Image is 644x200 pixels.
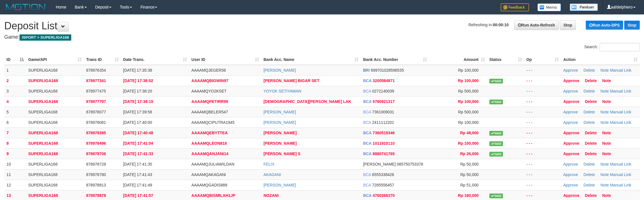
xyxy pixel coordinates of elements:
[191,78,228,83] span: AAAAMQBIGWIN97
[86,110,106,114] span: 878978077
[397,162,423,166] span: Copy 085750753378 to clipboard
[363,151,371,156] span: BCA
[263,141,297,146] a: [PERSON_NAME]
[263,68,296,72] a: [PERSON_NAME]
[4,65,26,76] td: 1
[26,159,84,169] td: SUPERLIGA168
[263,162,275,166] a: FELIX
[123,110,152,114] span: [DATE] 17:39:58
[86,78,106,83] span: 878977341
[373,99,395,104] span: Copy 5780921317 to clipboard
[524,65,561,76] td: - - -
[458,141,479,146] span: Rp 100,000
[600,43,640,51] input: Search:
[4,138,26,148] td: 8
[4,117,26,128] td: 6
[458,89,478,93] span: Rp 500,000
[602,141,611,146] a: Note
[26,138,84,148] td: SUPERLIGA168
[524,138,561,148] td: - - -
[191,183,227,187] span: AAAAMQGADIS888
[263,131,297,135] a: [PERSON_NAME]
[363,193,371,198] span: BCA
[584,120,595,125] a: Delete
[584,89,595,93] a: Delete
[26,117,84,128] td: SUPERLIGA168
[121,54,189,65] th: Date Trans.: activate to sort column ascending
[372,89,394,93] span: Copy 0272140039 to clipboard
[602,131,611,135] a: Note
[26,180,84,190] td: SUPERLIGA168
[373,78,395,83] span: Copy 3200584871 to clipboard
[524,128,561,138] td: - - -
[123,68,152,72] span: [DATE] 17:35:38
[524,169,561,180] td: - - -
[524,159,561,169] td: - - -
[537,3,561,11] img: Button%20Memo.svg
[460,131,478,135] span: Rp 48,000
[458,110,478,114] span: Rp 500,000
[363,78,371,83] span: BCA
[458,193,479,198] span: Rp 180,000
[86,162,106,166] span: 878978728
[610,110,631,114] a: Manual Link
[460,172,479,177] span: Rp 50,000
[563,78,579,83] a: Approve
[458,78,479,83] span: Rp 100,000
[123,120,152,125] span: [DATE] 17:40:00
[610,183,631,187] a: Manual Link
[26,107,84,117] td: SUPERLIGA168
[191,110,228,114] span: AAAAMQBELER547
[263,99,351,104] a: [DEMOGRAPHIC_DATA][PERSON_NAME] LAK
[373,131,395,135] span: Copy 7360519346 to clipboard
[189,54,261,65] th: User ID: activate to sort column ascending
[524,148,561,159] td: - - -
[123,151,153,156] span: [DATE] 17:41:33
[86,99,106,104] span: 878977797
[263,120,296,125] a: [PERSON_NAME]
[373,141,395,146] span: Copy 1011910110 to clipboard
[191,99,228,104] span: AAAAMQPETIRR99
[123,183,152,187] span: [DATE] 17:41:49
[602,193,611,198] a: Note
[363,172,371,177] span: BCA
[263,151,301,156] a: [PERSON_NAME] S
[26,128,84,138] td: SUPERLIGA168
[86,151,106,156] span: 878978706
[458,99,479,104] span: Rp 100,000
[493,23,509,27] strong: 00:00:10
[191,141,227,146] span: AAAAMQLEON818
[563,120,578,125] a: Approve
[584,172,595,177] a: Delete
[84,54,121,65] th: Trans ID: activate to sort column ascending
[371,68,404,72] span: Copy 699701028596535 to clipboard
[20,34,71,41] span: ISPORT > SUPERLIGA168
[585,141,597,146] a: Delete
[363,183,371,187] span: BCA
[429,54,487,65] th: Amount: activate to sort column ascending
[4,20,640,32] h1: Deposit List
[460,151,478,156] span: Rp 26,000
[191,89,226,93] span: AAAAMQYO2KSET
[363,68,369,72] span: BRI
[191,162,234,166] span: AAAAMQJULIAWILDAN
[584,68,595,72] a: Delete
[585,131,597,135] a: Delete
[610,162,631,166] a: Manual Link
[4,96,26,107] td: 4
[610,89,631,93] a: Manual Link
[563,162,578,166] a: Approve
[191,68,226,72] span: AAAAMQJEGER56
[263,89,301,93] a: YOYOK SETIYAWAN
[600,183,609,187] a: Note
[584,43,640,51] label: Search:
[372,120,394,125] span: Copy 2411112201 to clipboard
[563,131,579,135] a: Approve
[458,120,478,125] span: Rp 100,000
[372,110,394,114] span: Copy 7361009031 to clipboard
[123,141,153,146] span: [DATE] 17:41:04
[86,193,106,198] span: 878978878
[514,20,559,30] a: Run Auto-Refresh
[4,86,26,96] td: 3
[602,151,611,156] a: Note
